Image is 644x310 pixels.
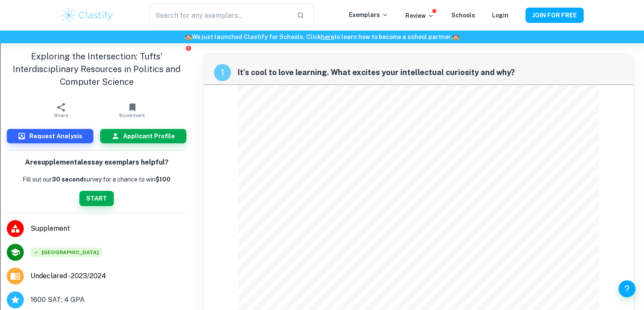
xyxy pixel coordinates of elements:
[185,34,192,40] span: 🏫
[149,3,290,27] input: Search for any exemplars...
[349,10,388,20] p: Exemplars
[61,7,115,24] img: Clastify logo
[321,34,334,40] a: here
[619,280,636,297] button: Help and Feedback
[405,11,434,20] p: Review
[492,12,509,19] a: Login
[526,8,584,23] button: JOIN FOR FREE
[452,34,459,40] span: 🏫
[451,12,475,19] a: Schools
[2,32,642,42] h6: We just launched Clastify for Schools. Click to learn how to become a school partner.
